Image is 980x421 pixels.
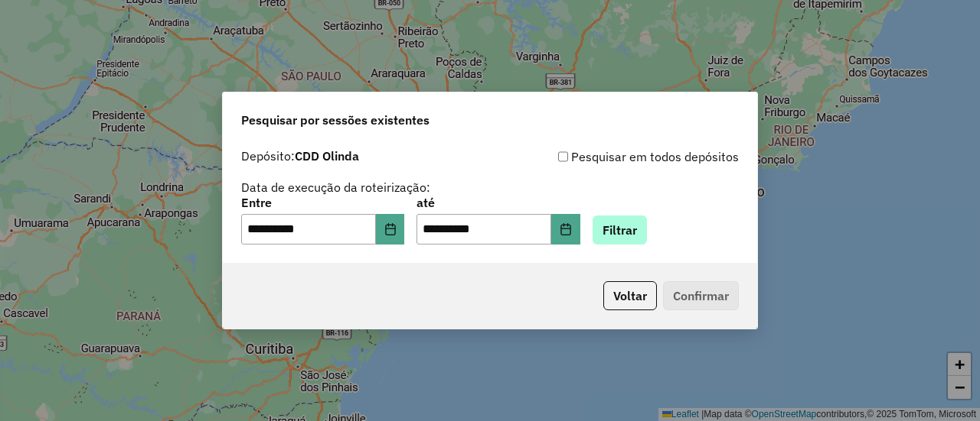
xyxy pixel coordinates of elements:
label: Data de execução da roteirização: [241,178,430,196]
div: Pesquisar em todos depósitos [490,147,739,166]
label: Entre [241,193,404,212]
button: Choose Date [376,214,405,245]
button: Choose Date [551,214,580,245]
label: Depósito: [241,147,359,165]
button: Voltar [603,281,657,310]
span: Pesquisar por sessões existentes [241,111,430,129]
label: até [416,193,580,212]
button: Filtrar [593,215,647,245]
strong: CDD Olinda [295,148,359,164]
